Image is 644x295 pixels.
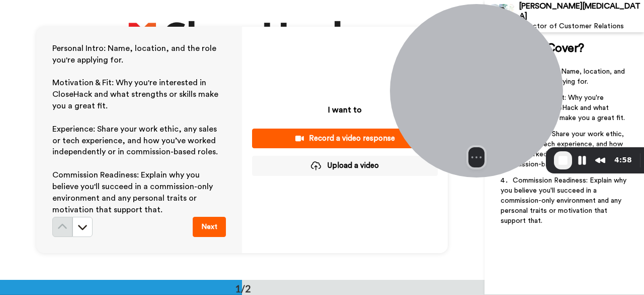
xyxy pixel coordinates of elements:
button: Upload a video [252,156,438,175]
div: Director of Customer Relations [519,22,643,31]
span: Experience: Share your work ethic, any sales or tech experience, and how you’ve worked independen... [52,125,219,156]
div: [PERSON_NAME][MEDICAL_DATA] [519,2,643,21]
div: Record a video response [260,133,430,144]
button: Next [193,217,226,237]
span: Experience: Share your work ethic, any sales or tech experience, and how you’ve worked independen... [501,131,626,168]
span: Personal Intro: Name, location, and the role you're applying for. [52,44,218,64]
button: Record a video response [252,129,438,148]
span: Motivation & Fit: Why you're interested in CloseHack and what strengths or skills make you a grea... [52,79,220,110]
span: What to Cover? [501,42,584,54]
span: Personal Intro: Name, location, and the role you're applying for. [501,68,627,85]
span: Commission Readiness: Explain why you believe you'll succeed in a commission-only environment and... [52,171,215,214]
p: I want to [328,104,362,116]
span: Commission Readiness: Explain why you believe you'll succeed in a commission-only environment and... [501,177,628,224]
